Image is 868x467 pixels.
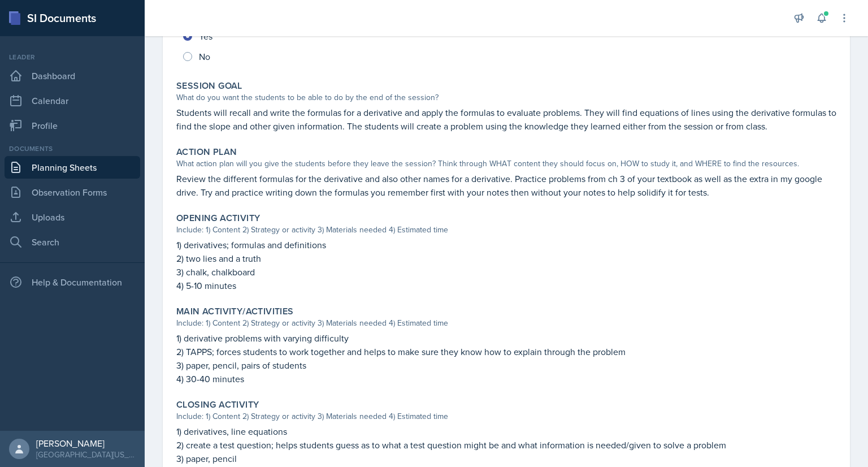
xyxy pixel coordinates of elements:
div: What do you want the students to be able to do by the end of the session? [176,92,836,103]
p: 2) create a test question; helps students guess as to what a test question might be and what info... [176,438,836,452]
div: Leader [5,52,140,62]
a: Search [5,231,140,253]
label: Action Plan [176,146,237,158]
div: Documents [5,144,140,154]
div: Include: 1) Content 2) Strategy or activity 3) Materials needed 4) Estimated time [176,224,836,236]
label: Main Activity/Activities [176,306,294,317]
p: 3) paper, pencil [176,452,836,465]
div: Include: 1) Content 2) Strategy or activity 3) Materials needed 4) Estimated time [176,410,836,422]
p: Review the different formulas for the derivative and also other names for a derivative. Practice ... [176,172,836,199]
label: Closing Activity [176,399,259,410]
div: Help & Documentation [5,271,140,293]
div: [PERSON_NAME] [36,438,136,449]
p: 1) derivatives; formulas and definitions [176,238,836,252]
a: Uploads [5,206,140,228]
div: What action plan will you give the students before they leave the session? Think through WHAT con... [176,158,836,170]
p: Students will recall and write the formulas for a derivative and apply the formulas to evaluate p... [176,106,836,133]
p: 2) two lies and a truth [176,252,836,265]
p: 3) paper, pencil, pairs of students [176,358,836,372]
p: 1) derivative problems with varying difficulty [176,331,836,345]
a: Profile [5,114,140,137]
label: Opening Activity [176,213,260,224]
p: 4) 5-10 minutes [176,279,836,292]
a: Calendar [5,89,140,112]
p: 3) chalk, chalkboard [176,265,836,279]
div: [GEOGRAPHIC_DATA][US_STATE] in [GEOGRAPHIC_DATA] [36,449,136,460]
a: Dashboard [5,64,140,87]
p: 1) derivatives, line equations [176,425,836,438]
div: Include: 1) Content 2) Strategy or activity 3) Materials needed 4) Estimated time [176,317,836,329]
label: Session Goal [176,80,242,92]
p: 2) TAPPS; forces students to work together and helps to make sure they know how to explain throug... [176,345,836,358]
a: Observation Forms [5,181,140,204]
a: Planning Sheets [5,156,140,179]
p: 4) 30-40 minutes [176,372,836,386]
